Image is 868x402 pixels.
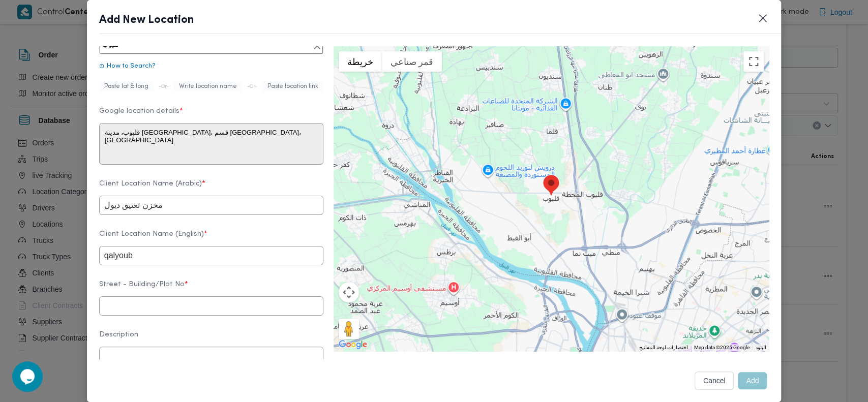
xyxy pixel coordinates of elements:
[757,12,769,24] button: Closes this modal window
[695,372,734,390] button: Cancel
[336,338,370,351] img: Google
[99,331,323,347] label: Description
[99,180,323,196] label: Client Location Name (Arabic)
[336,338,370,351] a: ‏فتح هذه المنطقة في "خرائط Google" (يؤدي ذلك إلى فتح نافذة جديدة)
[99,246,323,265] input: EX: Hyper one
[262,82,323,92] div: Paste location link
[99,107,323,123] label: Google location details
[99,123,323,165] textarea: قليوب، مدينة [GEOGRAPHIC_DATA]، قسم [GEOGRAPHIC_DATA]، [GEOGRAPHIC_DATA]
[755,345,766,350] a: البنود
[743,51,764,72] button: تبديل إلى العرض ملء الشاشة
[10,361,43,392] iframe: chat widget
[382,51,442,72] button: عرض صور القمر الصناعي
[339,319,359,339] button: اسحب الدليل على الخريطة لفتح "التجوّل الافتراضي".
[738,372,767,389] button: Add
[99,230,323,246] label: Client Location Name (English)
[99,196,323,215] input: EX: Hyper one
[99,82,323,92] div: -Or- -Or-
[339,51,382,72] button: عرض خريطة الشارع
[99,82,154,92] div: Paste lat & long
[339,282,359,302] button: عناصر التحكّم بطريقة عرض الخريطة
[99,63,323,70] div: How to Search?
[694,345,749,350] span: Map data ©2025 Google
[99,12,794,34] header: Add New Location
[99,281,323,296] label: Street - Building/Plot No
[174,82,242,92] div: Write location name
[639,344,687,351] button: اختصارات لوحة المفاتيح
